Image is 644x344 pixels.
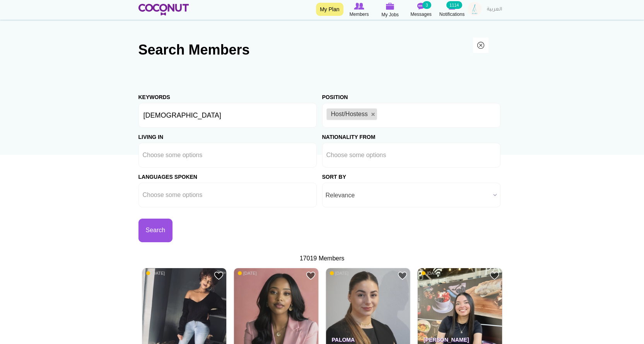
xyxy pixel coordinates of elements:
[437,2,468,18] a: Notifications Notifications 1114
[446,1,462,9] small: 1114
[375,2,406,19] a: My Jobs My Jobs
[406,2,437,18] a: Messages Messages 3
[214,271,224,281] a: Add to Favourites
[238,270,257,276] span: [DATE]
[306,271,316,281] a: Add to Favourites
[439,10,465,18] span: Notifications
[398,271,407,281] a: Add to Favourites
[146,270,165,276] span: [DATE]
[331,111,368,117] span: Host/Hostess
[326,183,490,208] span: Relevance
[483,2,506,17] a: العربية
[330,270,349,276] span: [DATE]
[138,4,189,15] img: Home
[316,3,343,16] a: My Plan
[410,10,432,18] span: Messages
[138,219,173,242] button: Search
[349,10,369,18] span: Members
[138,254,506,263] div: 17019 Members
[138,168,197,181] label: Languages Spoken
[322,88,348,101] label: Position
[138,88,170,101] label: Keywords
[138,128,164,141] label: Living in
[386,3,395,10] img: My Jobs
[422,1,431,9] small: 3
[354,3,364,10] img: Browse Members
[417,3,425,10] img: Messages
[490,271,499,281] a: Add to Favourites
[344,2,375,18] a: Browse Members Members
[422,270,441,276] span: [DATE]
[322,128,376,141] label: Nationality From
[138,41,506,59] h2: Search Members
[322,168,346,181] label: Sort by
[381,11,399,19] span: My Jobs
